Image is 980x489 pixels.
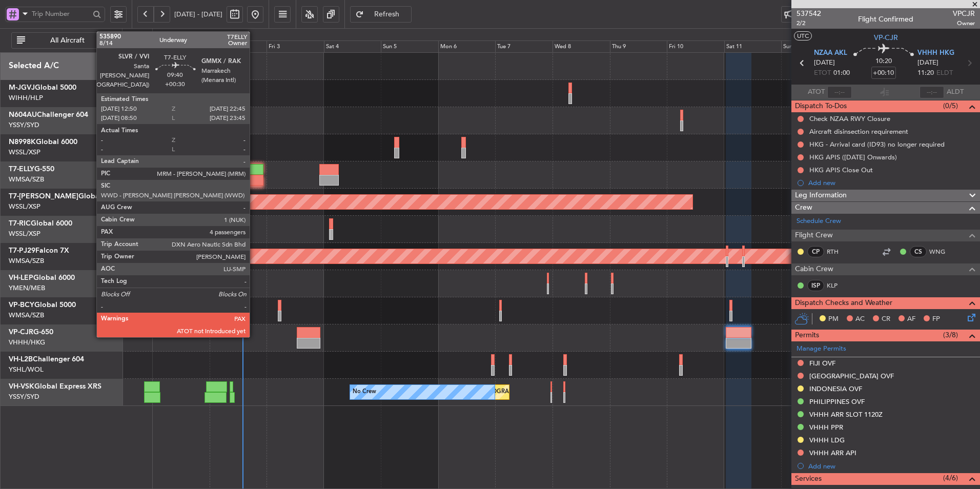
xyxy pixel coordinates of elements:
span: [DATE] [917,58,938,68]
span: Flight Crew [795,230,833,241]
span: VH-L2B [9,356,33,363]
div: Thu 9 [610,40,667,53]
input: --:-- [827,86,852,98]
a: WMSA/SZB [9,311,44,320]
span: [DATE] [814,58,835,68]
a: WSSL/XSP [9,148,40,157]
div: Check NZAA RWY Closure [809,114,890,123]
div: HKG APIS Close Out [809,166,873,174]
span: T7-RIC [9,220,31,227]
span: Refresh [366,11,408,18]
span: Services [795,473,822,485]
div: Add new [808,178,975,187]
a: T7-RICGlobal 6000 [9,220,72,227]
span: VPCJR [953,8,975,19]
div: Sun 12 [781,40,839,53]
a: YMEN/MEB [9,283,45,293]
div: No Crew [353,384,376,400]
div: Thu 2 [210,40,267,53]
div: Flight Confirmed [858,14,913,25]
a: M-JGVJGlobal 5000 [9,84,76,91]
a: WMSA/SZB [9,256,44,266]
a: T7-PJ29Falcon 7X [9,247,69,254]
div: FIJI OVF [809,359,835,368]
span: 2/2 [797,19,821,28]
span: 01:00 [833,68,850,78]
span: (4/6) [943,473,958,483]
div: Sun 5 [381,40,438,53]
div: [GEOGRAPHIC_DATA] OVF [809,372,894,380]
span: VH-VSK [9,383,34,390]
div: VHHH ARR API [809,449,856,457]
a: VH-VSKGlobal Express XRS [9,383,101,390]
div: Tue 7 [495,40,553,53]
div: Fri 10 [667,40,724,53]
a: VP-BCYGlobal 5000 [9,301,76,309]
div: INDONESIA OVF [809,384,862,393]
span: Owner [953,19,975,28]
span: ALDT [947,87,964,97]
span: M-JGVJ [9,84,35,91]
span: ATOT [808,87,825,97]
div: Wed 1 [152,40,210,53]
span: VP-CJR [9,329,33,336]
span: ELDT [936,68,953,78]
div: VHHH LDG [809,436,845,444]
span: VP-CJR [874,32,898,43]
span: Dispatch Checks and Weather [795,297,892,309]
a: Schedule Crew [797,216,841,227]
div: Tue 30 [95,40,152,53]
a: YSSY/SYD [9,120,39,130]
span: VH-LEP [9,274,33,281]
a: WIHH/HLP [9,93,43,103]
a: T7-[PERSON_NAME]Global 7500 [9,193,120,200]
div: Fri 3 [267,40,324,53]
div: Mon 6 [438,40,496,53]
span: AF [907,314,915,324]
div: Wed 8 [553,40,610,53]
div: CP [807,246,824,257]
a: WMSA/SZB [9,175,44,184]
span: VP-BCY [9,301,34,309]
span: 10:20 [875,56,892,67]
span: ETOT [814,68,831,78]
span: T7-ELLY [9,166,34,173]
span: T7-[PERSON_NAME] [9,193,78,200]
span: N8998K [9,138,36,146]
a: VH-L2BChallenger 604 [9,356,84,363]
span: N604AU [9,111,37,118]
div: PHILIPPINES OVF [809,397,865,406]
span: 537542 [797,8,821,19]
span: AC [855,314,865,324]
div: CS [910,246,927,257]
button: UTC [794,31,812,40]
span: Cabin Crew [795,263,833,275]
span: 11:20 [917,68,934,78]
span: VHHH HKG [917,48,954,58]
div: HKG - Arrival card (ID93) no longer required [809,140,945,149]
a: RTH [827,247,850,256]
div: Sat 11 [724,40,782,53]
span: Crew [795,202,812,214]
a: N8998KGlobal 6000 [9,138,77,146]
a: T7-ELLYG-550 [9,166,54,173]
div: HKG APIS ([DATE] Onwards) [809,153,897,161]
a: YSSY/SYD [9,392,39,401]
div: [DATE] [154,30,172,39]
div: Aircraft disinsection requirement [809,127,908,136]
a: VHHH/HKG [9,338,45,347]
span: FP [932,314,940,324]
a: KLP [827,281,850,290]
span: T7-PJ29 [9,247,35,254]
a: YSHL/WOL [9,365,44,374]
a: WNG [929,247,952,256]
div: Add new [808,462,975,471]
a: N604AUChallenger 604 [9,111,88,118]
a: VP-CJRG-650 [9,329,53,336]
button: All Aircraft [11,32,111,49]
span: [DATE] - [DATE] [174,10,222,19]
input: Trip Number [32,6,90,22]
a: VH-LEPGlobal 6000 [9,274,75,281]
span: PM [828,314,839,324]
a: Manage Permits [797,344,846,354]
